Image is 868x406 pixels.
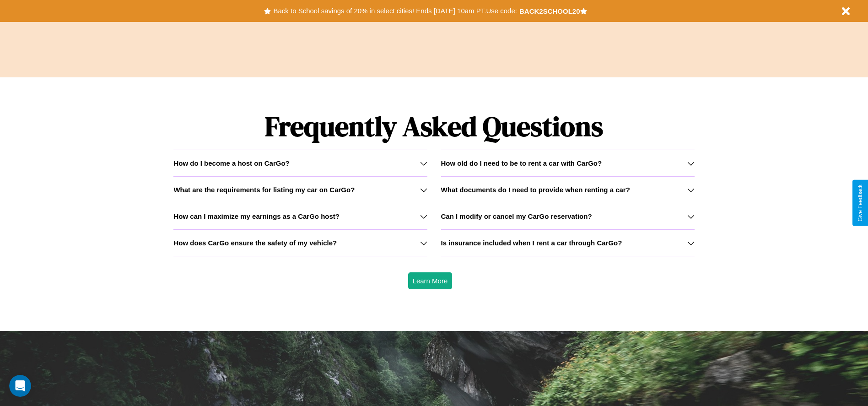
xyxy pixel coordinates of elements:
[441,186,630,194] h3: What documents do I need to provide when renting a car?
[173,186,355,194] h3: What are the requirements for listing my car on CarGo?
[408,272,453,289] button: Learn More
[173,239,337,247] h3: How does CarGo ensure the safety of my vehicle?
[9,375,31,397] iframe: Intercom live chat
[441,212,592,220] h3: Can I modify or cancel my CarGo reservation?
[271,5,519,17] button: Back to School savings of 20% in select cities! Ends [DATE] 10am PT.Use code:
[173,159,289,167] h3: How do I become a host on CarGo?
[519,7,580,15] b: BACK2SCHOOL20
[441,159,602,167] h3: How old do I need to be to rent a car with CarGo?
[857,184,863,222] div: Give Feedback
[441,239,622,247] h3: Is insurance included when I rent a car through CarGo?
[173,212,340,220] h3: How can I maximize my earnings as a CarGo host?
[173,103,694,150] h1: Frequently Asked Questions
